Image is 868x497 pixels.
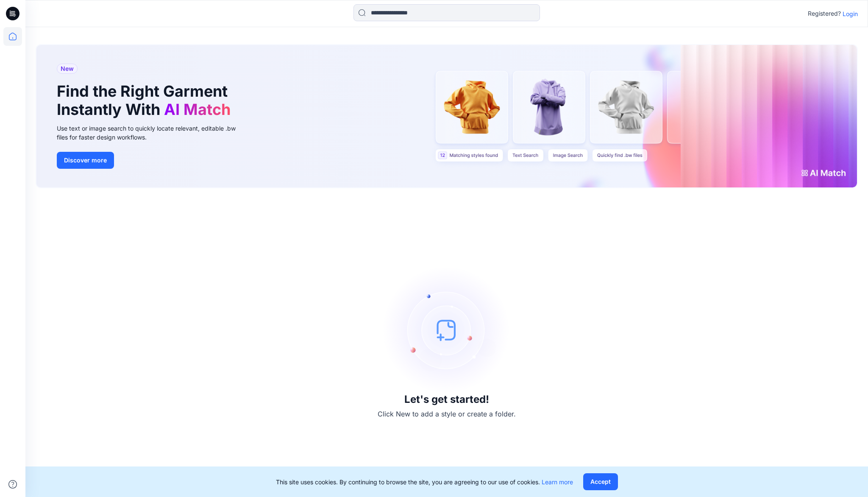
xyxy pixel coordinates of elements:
[378,409,516,419] p: Click New to add a style or create a folder.
[276,477,573,486] p: This site uses cookies. By continuing to browse the site, you are agreeing to our use of cookies.
[61,64,74,74] span: New
[383,266,510,394] img: empty-state-image.svg
[404,394,489,405] h3: Let's get started!
[843,9,858,18] p: Login
[57,152,114,169] button: Discover more
[164,100,231,119] span: AI Match
[57,82,235,119] h1: Find the Right Garment Instantly With
[808,8,841,19] p: Registered?
[57,124,248,142] div: Use text or image search to quickly locate relevant, editable .bw files for faster design workflows.
[542,478,573,486] a: Learn more
[583,473,618,490] button: Accept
